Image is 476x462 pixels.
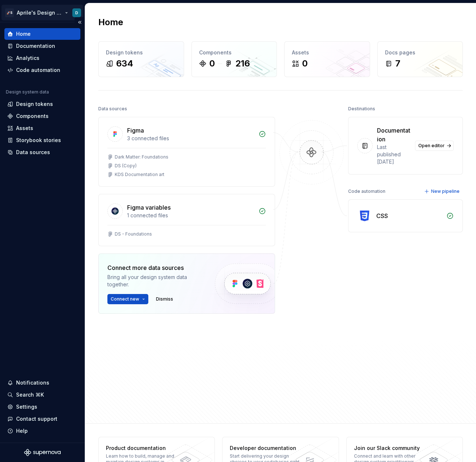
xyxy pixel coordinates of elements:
div: Settings [16,403,37,411]
div: Join our Slack community [354,444,426,452]
a: Design tokens [4,98,80,110]
a: Open editor [415,141,454,151]
button: Connect new [107,294,148,304]
div: Search ⌘K [16,391,44,398]
a: Components [4,110,80,122]
div: 0 [209,58,215,69]
div: Code automation [16,66,60,74]
div: Destinations [348,104,375,114]
div: Notifications [16,379,49,386]
div: CSS [376,211,388,220]
span: Connect new [111,296,139,302]
button: Help [4,425,80,437]
a: Settings [4,401,80,413]
div: 634 [116,58,133,69]
h2: Home [98,16,123,28]
div: Product documentation [106,444,178,452]
div: Design tokens [106,49,176,56]
div: Storybook stories [16,137,61,144]
div: Assets [16,125,33,132]
a: Analytics [4,52,80,64]
div: Figma [127,126,144,135]
div: Figma variables [127,203,171,212]
div: Developer documentation [230,444,302,452]
a: Code automation [4,64,80,76]
div: Components [16,112,49,120]
button: New pipeline [422,186,463,196]
a: Components0216 [191,41,277,77]
div: Documentation [377,126,411,144]
span: Open editor [418,143,445,149]
div: Design tokens [16,100,53,108]
a: Assets [4,122,80,134]
div: Last published [DATE] [377,144,411,165]
div: Docs pages [385,49,456,56]
a: Storybook stories [4,134,80,146]
div: KDS Documentation art [115,172,164,177]
button: Notifications [4,377,80,389]
div: D [75,10,78,16]
span: Dismiss [156,296,173,302]
a: Data sources [4,146,80,158]
div: Components [199,49,270,56]
div: 3 connected files [127,135,254,142]
div: 216 [235,58,250,69]
div: 7 [395,58,400,69]
div: Contact support [16,415,57,423]
a: Design tokens634 [98,41,184,77]
div: Bring all your design system data together. [107,274,202,288]
div: Analytics [16,54,39,62]
div: Assets [292,49,362,56]
div: 🚀S [5,8,14,17]
button: Contact support [4,413,80,425]
div: Home [16,30,31,38]
span: New pipeline [431,188,460,194]
div: Dark Matter: Foundations [115,154,168,160]
div: Data sources [98,104,127,114]
div: 1 connected files [127,212,254,219]
div: Help [16,427,28,435]
div: Data sources [16,149,50,156]
button: Dismiss [153,294,176,304]
div: DS (Copy) [115,163,137,169]
div: Connect more data sources [107,263,202,272]
div: Aprile's Design System [17,9,64,16]
div: 0 [302,58,308,69]
a: Documentation [4,40,80,52]
a: Home [4,28,80,40]
a: Figma3 connected filesDark Matter: FoundationsDS (Copy)KDS Documentation art [98,117,275,187]
a: Docs pages7 [377,41,463,77]
div: DS - Foundations [115,231,152,237]
div: Code automation [348,186,385,196]
button: Search ⌘K [4,389,80,401]
a: Assets0 [284,41,370,77]
svg: Supernova Logo [24,449,61,456]
button: 🚀SAprile's Design SystemD [1,5,83,20]
div: Design system data [6,89,49,95]
a: Figma variables1 connected filesDS - Foundations [98,194,275,246]
button: Collapse sidebar [75,17,85,27]
div: Documentation [16,42,55,50]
